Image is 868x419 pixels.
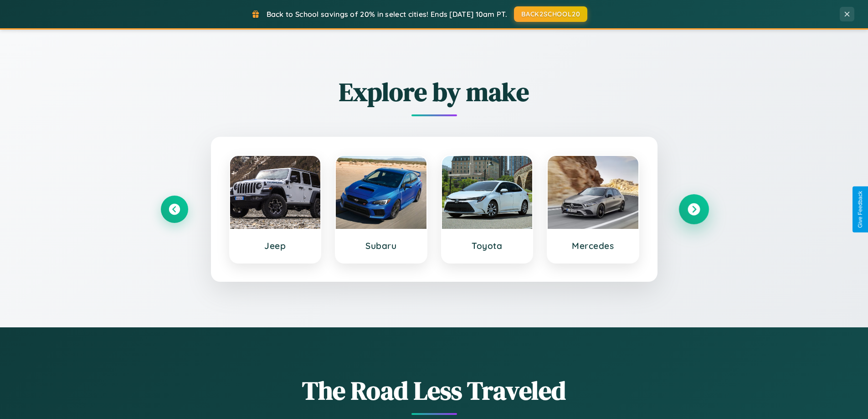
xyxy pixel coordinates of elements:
[267,10,507,19] span: Back to School savings of 20% in select cities! Ends [DATE] 10am PT.
[161,373,708,408] h1: The Road Less Traveled
[857,191,863,228] div: Give Feedback
[557,240,629,251] h3: Mercedes
[345,240,417,251] h3: Subaru
[451,240,524,251] h3: Toyota
[514,6,587,22] button: BACK2SCHOOL20
[239,240,312,251] h3: Jeep
[161,74,708,109] h2: Explore by make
